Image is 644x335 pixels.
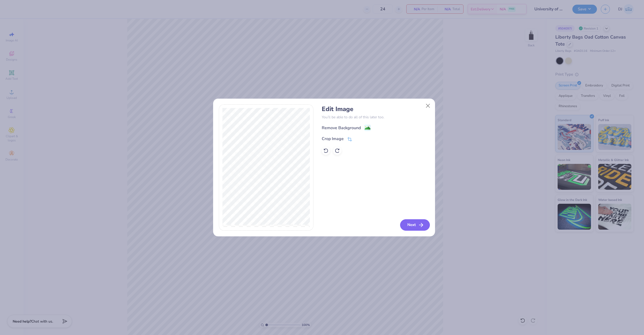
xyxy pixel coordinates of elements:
button: Close [423,101,433,111]
h4: Edit Image [322,105,429,113]
div: Crop Image [322,136,344,142]
button: Next [400,219,430,231]
p: You’ll be able to do all of this later too. [322,114,429,120]
div: Remove Background [322,125,361,131]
